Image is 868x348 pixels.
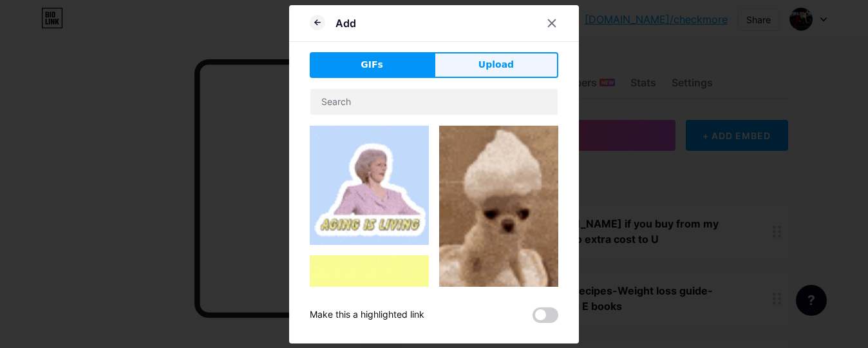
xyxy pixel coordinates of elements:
[310,89,558,115] input: Search
[478,58,514,72] span: Upload
[434,52,558,78] button: Upload
[361,58,383,72] span: GIFs
[439,126,558,338] img: Gihpy
[335,15,356,31] div: Add
[310,307,424,323] div: Make this a highlighted link
[310,52,434,78] button: GIFs
[310,126,429,245] img: Gihpy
